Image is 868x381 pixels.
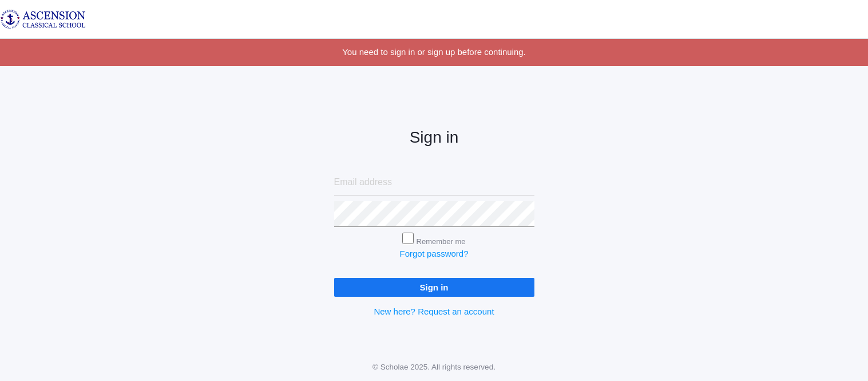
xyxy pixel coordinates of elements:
label: Remember me [417,237,466,246]
input: Email address [334,170,534,195]
h2: Sign in [334,129,534,147]
a: New here? Request an account [374,307,494,316]
a: Forgot password? [399,249,468,258]
input: Sign in [334,278,534,297]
